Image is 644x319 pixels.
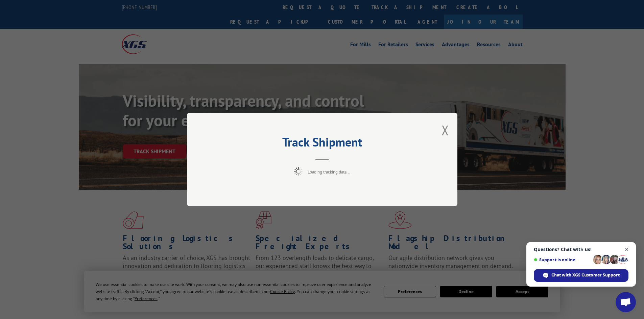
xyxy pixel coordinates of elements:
[534,247,628,252] span: Questions? Chat with us!
[534,257,591,262] span: Support is online
[551,272,620,278] span: Chat with XGS Customer Support
[623,245,631,254] span: Close chat
[616,292,636,312] div: Open chat
[442,121,449,139] button: Close modal
[534,269,628,282] div: Chat with XGS Customer Support
[221,137,424,150] h2: Track Shipment
[308,169,350,175] span: Loading tracking data...
[294,167,303,176] img: xgs-loading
